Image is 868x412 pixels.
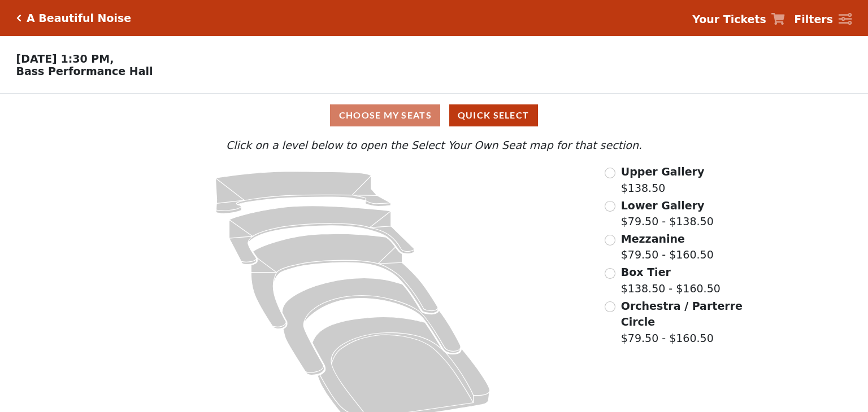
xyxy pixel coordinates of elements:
span: Orchestra / Parterre Circle [621,300,743,328]
h5: A Beautiful Noise [27,12,131,25]
label: $79.50 - $160.50 [621,231,714,263]
p: Click on a level below to open the Select Your Own Seat map for that section. [116,137,752,154]
button: Quick Select [449,104,538,126]
label: $79.50 - $160.50 [621,298,744,347]
a: Filters [794,11,852,28]
a: Click here to go back to filters [16,14,21,22]
span: Mezzanine [621,233,685,245]
strong: Filters [794,13,833,25]
path: Lower Gallery - Seats Available: 14 [229,206,414,265]
label: $138.50 [621,164,705,196]
path: Upper Gallery - Seats Available: 262 [216,172,391,213]
span: Upper Gallery [621,165,705,178]
span: Lower Gallery [621,199,705,212]
strong: Your Tickets [692,13,766,25]
span: Box Tier [621,266,671,278]
label: $79.50 - $138.50 [621,198,714,230]
a: Your Tickets [692,11,785,28]
label: $138.50 - $160.50 [621,264,721,296]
